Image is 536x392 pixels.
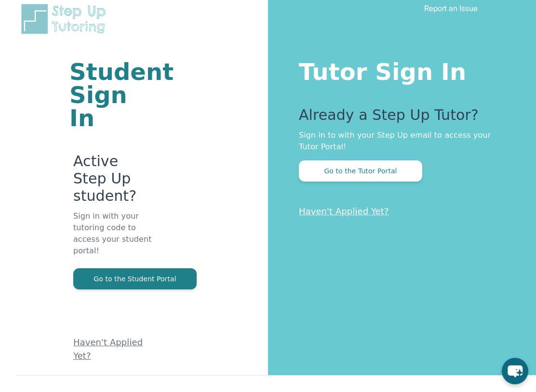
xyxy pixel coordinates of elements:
p: Sign in with your tutoring code to access your student portal! [73,210,152,268]
a: Report an Issue [424,3,478,13]
button: chat-button [502,358,528,384]
h1: Tutor Sign In [299,56,497,83]
p: Active Step Up student? [73,153,152,210]
a: Go to the Tutor Portal [299,166,422,175]
a: Go to the Student Portal [73,274,197,283]
button: Go to the Student Portal [73,268,197,289]
a: Haven't Applied Yet? [73,337,143,361]
h1: Student Sign In [69,60,152,130]
button: Go to the Tutor Portal [299,160,422,182]
p: Sign in to with your Step Up email to access your Tutor Portal! [299,130,497,153]
img: Step Up Tutoring horizontal logo [19,2,112,36]
a: Haven't Applied Yet? [299,206,389,216]
p: Already a Step Up Tutor? [299,106,497,130]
